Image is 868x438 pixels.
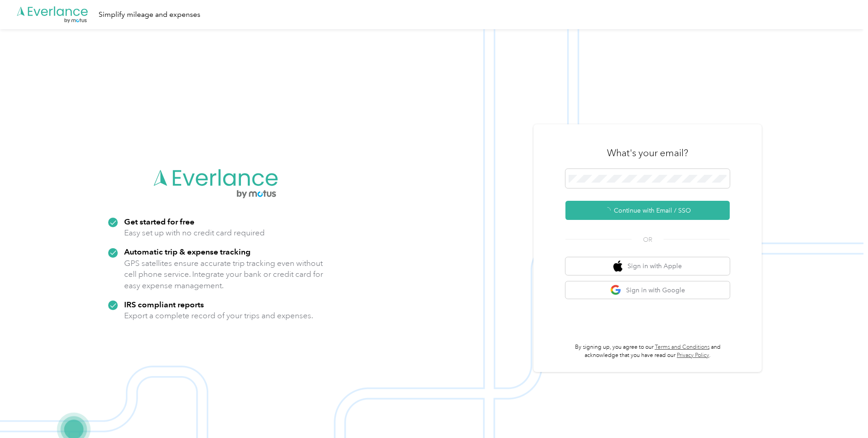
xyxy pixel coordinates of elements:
[124,247,251,256] strong: Automatic trip & expense tracking
[124,227,265,239] p: Easy set up with no credit card required
[655,344,710,351] a: Terms and Conditions
[99,9,200,20] div: Simplify mileage and expenses
[124,217,194,226] strong: Get started for free
[610,285,622,296] img: google logo
[565,343,730,359] p: By signing up, you agree to our and acknowledge that you have read our .
[565,257,730,275] button: apple logoSign in with Apple
[124,300,204,309] strong: IRS compliant reports
[607,147,688,159] h3: What's your email?
[565,281,730,299] button: google logoSign in with Google
[613,260,622,272] img: apple logo
[124,258,324,291] p: GPS satellites ensure accurate trip tracking even without cell phone service. Integrate your bank...
[677,352,709,359] a: Privacy Policy
[565,201,730,220] button: Continue with Email / SSO
[124,310,313,321] p: Export a complete record of your trips and expenses.
[632,235,664,244] span: OR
